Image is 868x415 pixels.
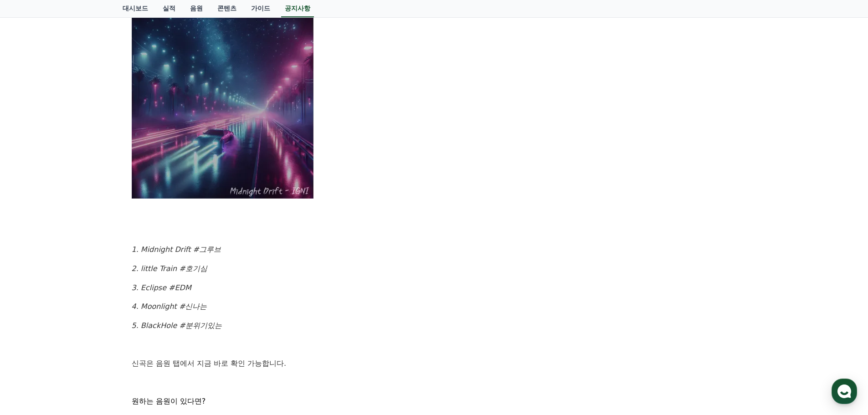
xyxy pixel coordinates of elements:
em: 3. Eclipse #EDM [132,283,191,292]
p: 신곡은 음원 탭에서 지금 바로 확인 가능합니다. [132,358,737,369]
span: 원하는 음원이 있다면? [132,397,206,405]
a: 대화 [60,289,118,312]
span: 대화 [83,303,94,310]
span: 홈 [29,302,34,310]
em: 5. BlackHole #분위기있는 [132,321,222,330]
a: 설정 [118,289,175,312]
em: 4. Moonlight #신나는 [132,302,207,311]
em: 2. little Train #호기심 [132,264,207,273]
img: YY09Sep%2019,%202025102454_7fc1f49f2383e5c809bd05b5bff92047c2da3354e558a5d1daa46df5272a26ff.webp [132,16,314,199]
em: 1. Midnight Drift #그루브 [132,245,221,254]
span: 설정 [141,302,152,310]
a: 홈 [3,289,60,312]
